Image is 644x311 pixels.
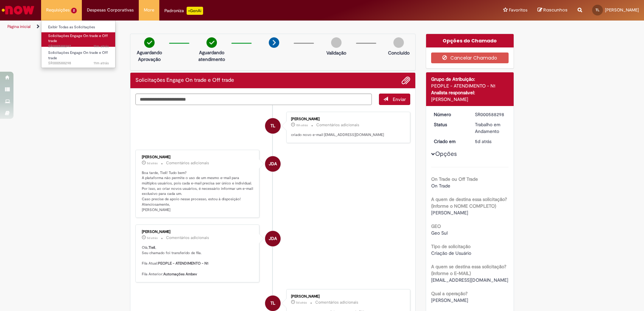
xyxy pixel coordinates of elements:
b: A quem se destina essa solicitação? (Informe o E-MAIL) [431,264,506,276]
div: Jessica De Andrade [265,231,281,246]
div: PEOPLE - ATENDIMENTO - N1 [431,82,509,89]
div: Analista responsável: [431,89,509,96]
span: Criação de Usuário [431,250,471,256]
span: Favoritos [509,7,527,13]
p: Aguardando Aprovação [133,49,166,63]
small: Comentários adicionais [166,235,209,241]
a: Rascunhos [538,7,568,13]
time: 26/09/2025 13:45:04 [147,161,158,165]
div: [PERSON_NAME] [291,295,403,299]
img: check-circle-green.png [206,37,217,48]
time: 30/09/2025 17:40:51 [296,123,308,127]
span: 5d atrás [147,161,158,165]
span: 5d atrás [296,301,307,305]
p: +GenAi [187,7,203,15]
div: Jessica De Andrade [265,156,281,172]
ul: Requisições [41,20,116,68]
b: On Trade ou Off Trade [431,176,478,182]
img: img-circle-grey.png [331,37,342,48]
div: [PERSON_NAME] [431,96,509,103]
span: TL [270,118,275,134]
a: Página inicial [7,24,31,29]
dt: Criado em [429,138,470,145]
b: Automações Ambev [163,272,197,277]
span: JDA [269,231,277,247]
div: Tieli Dutra Leitemberger [265,296,281,311]
span: Solicitações Engage On trade e Off trade [48,33,108,44]
span: [EMAIL_ADDRESS][DOMAIN_NAME] [431,277,508,283]
span: 11m atrás [94,61,109,66]
span: Geo Sul [431,230,448,236]
div: SR000588298 [475,111,506,118]
img: ServiceNow [1,3,35,17]
span: [PERSON_NAME] [431,297,468,303]
span: On Trade [431,183,450,189]
span: 11m atrás [94,44,109,49]
span: 5d atrás [147,236,158,240]
h2: Solicitações Engage On trade e Off trade Histórico de tíquete [135,77,234,83]
span: Solicitações Engage On trade e Off trade [48,50,108,61]
span: Rascunhos [543,7,568,13]
img: arrow-next.png [269,37,279,48]
time: 26/09/2025 13:43:16 [147,236,158,240]
ul: Trilhas de página [5,21,424,33]
span: Enviar [393,96,406,102]
img: img-circle-grey.png [393,37,404,48]
span: More [144,7,154,13]
p: criado novo e-mail [EMAIL_ADDRESS][DOMAIN_NAME] [291,132,403,138]
a: Aberto SR000588297 : Solicitações Engage On trade e Off trade [41,32,116,47]
span: 5d atrás [475,138,491,144]
p: Concluído [388,49,410,56]
div: 26/09/2025 09:22:36 [475,138,506,145]
p: Olá, , Seu chamado foi transferido de fila. Fila Atual: Fila Anterior: [142,245,254,277]
b: A quem de destina essa solicitação? (Informe o NOME COMPLETO) [431,196,507,209]
p: Aguardando atendimento [195,49,228,63]
div: Padroniza [164,7,203,15]
div: Tieli Dutra Leitemberger [265,118,281,134]
span: SR000588298 [48,61,109,66]
button: Cancelar Chamado [431,53,509,63]
span: JDA [269,156,277,172]
time: 26/09/2025 09:22:36 [475,138,491,144]
time: 26/09/2025 09:43:08 [296,301,307,305]
span: 15h atrás [296,123,308,127]
textarea: Digite sua mensagem aqui... [135,94,372,105]
div: [PERSON_NAME] [142,230,254,234]
b: Qual a operação? [431,290,468,297]
p: Boa tarde, Tieli! Tudo bem? A plataforma não permite o uso de um mesmo e-mail para múltiplos usuá... [142,170,254,213]
span: [PERSON_NAME] [605,7,639,13]
div: Grupo de Atribuição: [431,76,509,82]
span: 2 [71,8,77,13]
b: PEOPLE - ATENDIMENTO - N1 [158,261,208,266]
div: [PERSON_NAME] [291,117,403,121]
div: [PERSON_NAME] [142,155,254,159]
b: Tipo de solicitação [431,243,471,249]
small: Comentários adicionais [166,160,209,166]
div: Trabalho em Andamento [475,121,506,135]
span: SR000588297 [48,44,109,49]
button: Enviar [379,94,410,105]
span: TL [595,8,600,12]
span: Despesas Corporativas [87,7,134,13]
b: GEO [431,223,441,229]
dt: Status [429,121,470,128]
span: Requisições [46,7,70,13]
time: 01/10/2025 08:11:47 [94,44,109,49]
b: Tieli [149,245,155,250]
span: [PERSON_NAME] [431,210,468,216]
div: Opções do Chamado [426,34,514,47]
small: Comentários adicionais [316,122,359,128]
a: Aberto SR000588298 : Solicitações Engage On trade e Off trade [41,49,116,64]
time: 01/10/2025 08:11:43 [94,61,109,66]
a: Exibir Todas as Solicitações [41,24,116,31]
img: check-circle-green.png [144,37,155,48]
dt: Número [429,111,470,118]
p: Validação [326,49,346,56]
button: Adicionar anexos [401,76,410,85]
small: Comentários adicionais [315,300,358,305]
